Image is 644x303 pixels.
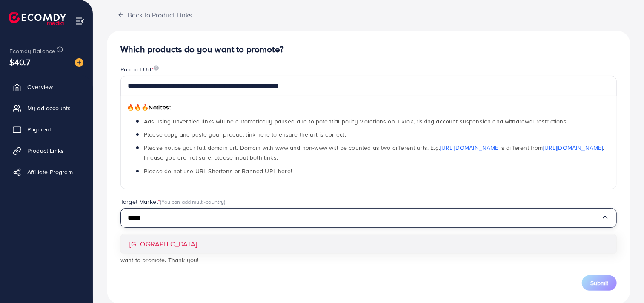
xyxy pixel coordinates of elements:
[590,279,608,287] span: Submit
[127,103,149,111] span: 🔥🔥🔥
[120,245,617,265] p: *Note: If you use unverified product links, the Ecomdy system will notify the support team to rev...
[154,65,159,71] img: image
[75,16,85,26] img: menu
[144,143,604,162] span: Please notice your full domain url. Domain with www and non-www will be counted as two different ...
[582,275,617,291] button: Submit
[27,146,64,155] span: Product Links
[127,103,171,111] span: Notices:
[144,117,568,126] span: Ads using unverified links will be automatically paused due to potential policy violations on Tik...
[9,12,66,25] img: logo
[9,56,30,68] span: $40.7
[27,125,51,134] span: Payment
[440,143,500,152] a: [URL][DOMAIN_NAME]
[160,198,225,206] span: (You can add multi-country)
[6,121,86,138] a: Payment
[543,143,603,152] a: [URL][DOMAIN_NAME]
[120,65,159,74] label: Product Url
[27,168,73,176] span: Affiliate Program
[144,167,292,175] span: Please do not use URL Shortens or Banned URL here!
[6,142,86,159] a: Product Links
[6,78,86,95] a: Overview
[120,44,617,55] h4: Which products do you want to promote?
[75,58,83,67] img: image
[120,208,617,228] div: Search for option
[144,130,346,139] span: Please copy and paste your product link here to ensure the url is correct.
[9,47,55,55] span: Ecomdy Balance
[6,100,86,117] a: My ad accounts
[107,6,203,24] button: Back to Product Links
[6,163,86,180] a: Affiliate Program
[27,83,53,91] span: Overview
[608,265,638,297] iframe: Chat
[120,197,226,206] label: Target Market
[121,235,616,253] li: [GEOGRAPHIC_DATA]
[27,104,71,112] span: My ad accounts
[128,212,601,225] input: Search for option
